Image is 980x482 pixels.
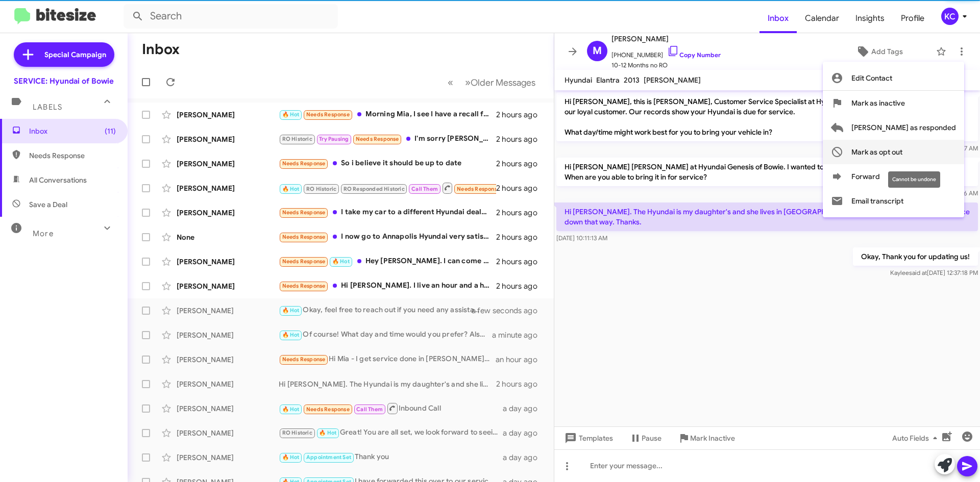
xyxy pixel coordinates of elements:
div: Cannot be undone [888,171,940,188]
button: Forward [823,164,964,189]
button: Email transcript [823,189,964,213]
span: Mark as opt out [851,140,902,164]
span: Edit Contact [851,66,892,90]
span: [PERSON_NAME] as responded [851,115,956,140]
span: Mark as inactive [851,91,905,115]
